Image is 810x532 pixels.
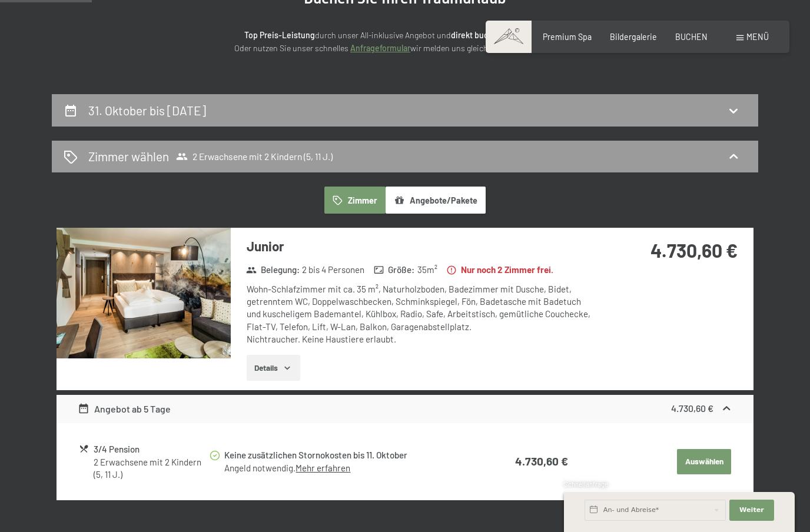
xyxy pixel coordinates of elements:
[417,264,437,276] span: 35 m²
[247,237,597,255] h3: Junior
[176,151,333,162] span: 2 Erwachsene mit 2 Kindern (5, 11 J.)
[146,29,664,55] p: durch unser All-inklusive Angebot und zum ! Oder nutzen Sie unser schnelles wir melden uns gleich...
[729,500,774,521] button: Weiter
[224,462,469,474] div: Angeld notwendig.
[739,506,764,515] span: Weiter
[610,32,657,42] a: Bildergalerie
[94,443,208,456] div: 3/4 Pension
[374,264,415,276] strong: Größe :
[247,283,597,345] div: Wohn-Schlafzimmer mit ca. 35 m², Naturholzboden, Badezimmer mit Dusche, Bidet, getrenntem WC, Dop...
[515,454,568,468] strong: 4.730,60 €
[244,30,315,40] strong: Top Preis-Leistung
[247,355,300,381] button: Details
[224,448,469,462] div: Keine zusätzlichen Stornokosten bis 11. Oktober
[350,43,410,53] a: Anfrageformular
[302,264,364,276] span: 2 bis 4 Personen
[746,32,769,42] span: Menü
[564,480,608,488] span: Schnellanfrage
[543,32,592,42] a: Premium Spa
[88,148,169,165] h2: Zimmer wählen
[88,103,206,118] h2: 31. Oktober bis [DATE]
[78,402,171,416] div: Angebot ab 5 Tage
[57,395,753,423] div: Angebot ab 5 Tage4.730,60 €
[386,187,486,214] button: Angebote/Pakete
[650,239,738,261] strong: 4.730,60 €
[324,187,386,214] button: Zimmer
[677,449,731,475] button: Auswählen
[246,264,300,276] strong: Belegung :
[675,32,708,42] a: BUCHEN
[94,456,208,481] div: 2 Erwachsene mit 2 Kindern (5, 11 J.)
[446,264,553,276] strong: Nur noch 2 Zimmer frei.
[296,463,350,473] a: Mehr erfahren
[451,30,502,40] strong: direkt buchen
[57,228,231,358] img: mss_renderimg.php
[671,403,713,414] strong: 4.730,60 €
